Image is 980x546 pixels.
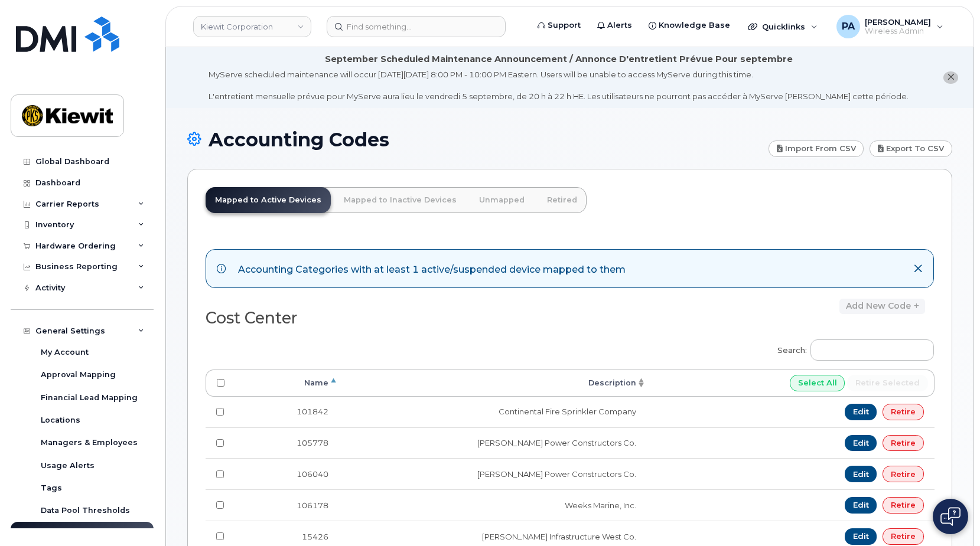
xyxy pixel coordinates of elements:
td: 106040 [235,458,339,489]
th: Name: activate to sort column descending [235,370,339,397]
td: 105778 [235,427,339,459]
a: Retired [538,187,587,213]
a: Add new code [839,299,925,314]
input: Select All [790,375,845,391]
a: Edit [845,528,877,545]
div: September Scheduled Maintenance Announcement / Annonce D'entretient Prévue Pour septembre [325,53,793,66]
a: Retire [883,404,924,420]
h2: Cost Center [206,309,561,327]
td: Continental Fire Sprinkler Company [339,397,647,427]
a: Edit [845,497,877,514]
td: [PERSON_NAME] Power Constructors Co. [339,427,647,459]
a: Retire [883,497,924,514]
td: [PERSON_NAME] Power Constructors Co. [339,458,647,489]
a: Mapped to Active Devices [206,187,331,213]
button: close notification [943,71,958,84]
td: 106178 [235,489,339,521]
a: Retire [883,435,924,452]
a: Edit [845,466,877,482]
a: Edit [845,404,877,420]
input: Search: [810,339,934,361]
a: Mapped to Inactive Devices [334,187,466,213]
label: Search: [770,332,934,365]
img: Open chat [940,507,961,526]
div: Accounting Categories with at least 1 active/suspended device mapped to them [238,260,626,277]
a: Retire [883,466,924,482]
h1: Accounting Codes [187,129,763,150]
td: 101842 [235,397,339,427]
td: Weeks Marine, Inc. [339,489,647,521]
th: Description: activate to sort column ascending [339,370,647,397]
a: Retire [883,528,924,545]
a: Unmapped [470,187,534,213]
a: Export to CSV [870,140,952,157]
a: Edit [845,435,877,452]
div: MyServe scheduled maintenance will occur [DATE][DATE] 8:00 PM - 10:00 PM Eastern. Users will be u... [209,69,909,102]
a: Import from CSV [769,140,864,157]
